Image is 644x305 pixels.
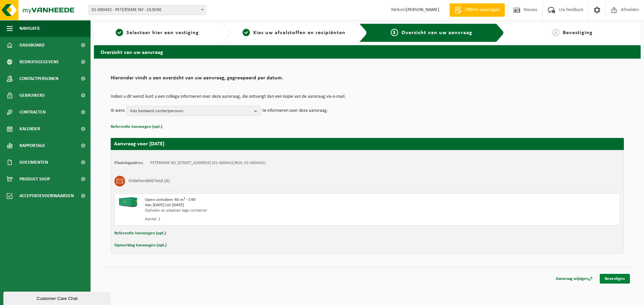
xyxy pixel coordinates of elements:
span: Acceptatievoorwaarden [19,187,74,204]
span: Overzicht van uw aanvraag [401,30,472,35]
a: 1Selecteer hier een vestiging [97,29,217,37]
td: PETERSIME NV, [STREET_ADDRESS] (01-000442/BUS, 01-000442) [150,160,266,166]
p: Ik wens [111,106,125,116]
div: Aantal: 1 [145,217,394,222]
strong: Aanvraag voor [DATE] [114,141,164,147]
a: 2Kies uw afvalstoffen en recipiënten [234,29,354,37]
div: Ophalen en plaatsen lege container [145,208,394,213]
span: Open container 40 m³ - C40 [145,198,196,202]
strong: [PERSON_NAME] [406,7,439,12]
span: Selecteer hier een vestiging [126,30,199,35]
span: Bedrijfsgegevens [19,54,59,70]
span: Bevestiging [563,30,593,35]
p: Indien u dit wenst kunt u een collega informeren over deze aanvraag, die ontvangt dan een kopie v... [111,94,624,99]
a: Aanvraag wijzigen [551,274,598,284]
img: HK-XC-40-GN-00.png [118,197,138,207]
a: Bevestigen [600,274,630,284]
span: 01-000442 - PETERSIME NV - OLSENE [89,5,206,15]
span: Navigatie [19,20,40,37]
iframe: chat widget [3,290,112,305]
span: 2 [243,29,250,36]
span: Kies bestaand contactpersoon [130,106,252,116]
span: Gebruikers [19,87,45,104]
span: Rapportage [19,137,45,154]
a: Offerte aanvragen [449,3,505,17]
strong: Plaatsingsadres: [114,161,144,165]
h2: Hieronder vindt u een overzicht van uw aanvraag, gegroepeerd per datum. [111,75,624,84]
span: Offerte aanvragen [463,7,501,13]
span: Kalender [19,121,40,137]
span: Product Shop [19,171,50,187]
button: Opmerking toevoegen (opt.) [114,241,167,250]
span: Contactpersonen [19,70,58,87]
h2: Overzicht van uw aanvraag [94,45,641,58]
p: te informeren over deze aanvraag. [262,106,328,116]
strong: Van [DATE] tot [DATE] [145,203,184,207]
span: 01-000442 - PETERSIME NV - OLSENE [89,5,206,15]
span: Kies uw afvalstoffen en recipiënten [253,30,345,35]
button: Referentie toevoegen (opt.) [114,229,166,238]
span: Dashboard [19,37,45,54]
button: Referentie toevoegen (opt.) [111,123,162,131]
button: Kies bestaand contactpersoon [126,106,261,116]
span: Contracten [19,104,46,121]
span: Documenten [19,154,48,171]
span: 3 [391,29,398,36]
span: 4 [552,29,559,36]
h3: Onbehandeld hout (A) [128,176,170,186]
span: 1 [116,29,123,36]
